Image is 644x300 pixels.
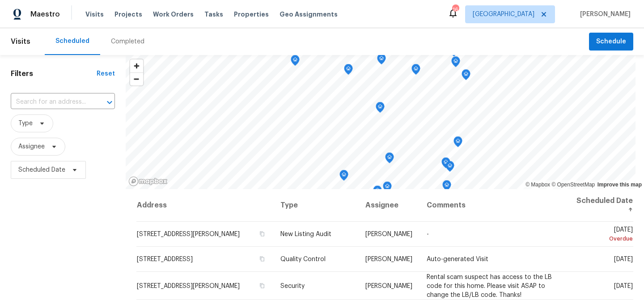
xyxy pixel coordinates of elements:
div: Map marker [453,136,462,150]
span: New Listing Audit [280,231,331,237]
span: Type [18,119,33,128]
a: Mapbox [525,182,550,188]
div: Reset [97,69,115,78]
div: Map marker [376,102,385,116]
div: Map marker [445,161,454,175]
span: [PERSON_NAME] [576,10,631,19]
div: Map marker [441,157,450,171]
a: OpenStreetMap [551,182,595,188]
span: [DATE] [576,227,633,243]
span: [PERSON_NAME] [365,256,412,262]
div: Map marker [373,186,382,199]
span: Assignee [18,142,45,151]
div: Scheduled [55,37,89,46]
div: Map marker [462,69,470,83]
canvas: Map [126,55,636,189]
a: Mapbox homepage [128,176,168,186]
button: Schedule [589,33,633,51]
div: Map marker [339,170,348,184]
div: Map marker [383,182,392,195]
div: Map marker [451,56,460,70]
a: Improve this map [597,182,642,188]
button: Open [103,96,116,109]
div: Map marker [377,54,386,68]
span: [PERSON_NAME] [365,231,412,237]
div: Map marker [291,55,300,69]
div: Map marker [442,180,451,194]
span: Rental scam suspect has access to the LB code for this home. Please visit ASAP to change the LB/L... [427,274,552,298]
button: Zoom out [130,72,143,85]
button: Copy Address [258,255,266,263]
div: Overdue [576,234,633,243]
button: Copy Address [258,230,266,238]
button: Zoom in [130,59,143,72]
button: Copy Address [258,281,266,289]
th: Type [273,189,358,222]
span: Maestro [30,10,60,19]
h1: Filters [11,69,97,78]
span: Quality Control [280,256,326,262]
div: Map marker [385,152,394,166]
span: Schedule [596,36,626,47]
span: Geo Assignments [280,10,338,19]
span: Auto-generated Visit [427,256,488,262]
span: [DATE] [614,256,633,262]
div: Map marker [344,64,353,78]
span: [STREET_ADDRESS][PERSON_NAME] [137,231,240,237]
div: 16 [452,5,458,14]
span: [STREET_ADDRESS] [137,256,193,262]
div: Completed [111,37,144,46]
th: Scheduled Date ↑ [568,189,633,222]
span: [DATE] [614,283,633,289]
span: [GEOGRAPHIC_DATA] [473,10,534,19]
span: Visits [11,32,30,51]
th: Comments [419,189,568,222]
span: Visits [85,10,104,19]
span: Tasks [204,11,223,17]
input: Search for an address... [11,95,90,109]
th: Address [136,189,273,222]
div: Map marker [411,64,420,78]
th: Assignee [358,189,419,222]
span: [PERSON_NAME] [365,283,412,289]
span: Scheduled Date [18,165,65,174]
span: Work Orders [153,10,194,19]
span: [STREET_ADDRESS][PERSON_NAME] [137,283,240,289]
span: Properties [234,10,269,19]
span: Security [280,283,305,289]
span: - [427,231,429,237]
span: Projects [114,10,142,19]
